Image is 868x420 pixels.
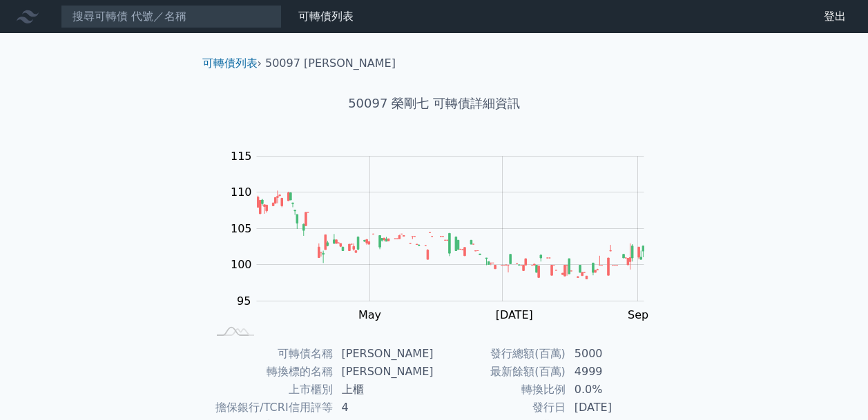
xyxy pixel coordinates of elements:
[237,294,251,308] tspan: 95
[434,363,566,381] td: 最新餘額(百萬)
[265,55,396,72] li: 50097 [PERSON_NAME]
[334,381,434,399] td: 上櫃
[813,6,857,28] a: 登出
[208,363,334,381] td: 轉換標的名稱
[566,381,661,399] td: 0.0%
[231,186,252,199] tspan: 110
[566,363,661,381] td: 4999
[566,345,661,363] td: 5000
[298,10,354,23] a: 可轉債列表
[231,150,252,163] tspan: 115
[334,345,434,363] td: [PERSON_NAME]
[191,94,677,113] h1: 50097 榮剛七 可轉債詳細資訊
[202,55,262,72] li: ›
[434,381,566,399] td: 轉換比例
[202,57,258,70] a: 可轉債列表
[208,399,334,417] td: 擔保銀行/TCRI信用評等
[334,363,434,381] td: [PERSON_NAME]
[61,5,282,28] input: 搜尋可轉債 代號／名稱
[208,381,334,399] td: 上市櫃別
[434,399,566,417] td: 發行日
[231,258,252,271] tspan: 100
[231,222,252,235] tspan: 105
[628,308,648,321] tspan: Sep
[223,150,665,321] g: Chart
[496,308,533,321] tspan: [DATE]
[358,308,381,321] tspan: May
[566,399,661,417] td: [DATE]
[257,190,644,279] g: Series
[208,345,334,363] td: 可轉債名稱
[434,345,566,363] td: 發行總額(百萬)
[334,399,434,417] td: 4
